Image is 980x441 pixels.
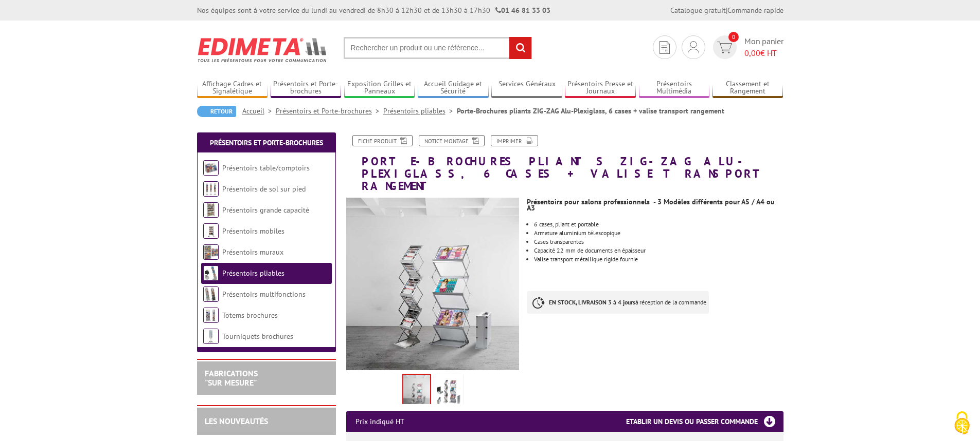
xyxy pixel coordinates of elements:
a: Présentoirs mobiles [222,226,284,236]
input: Rechercher un produit ou une référence... [344,37,532,59]
span: € HT [744,47,783,59]
p: Valise transport métallique rigide fournie [534,256,783,262]
img: porte_brochures_pliants_zig_zag_alu_plexi_valise_transport_215416_215415_215417.jpg [403,375,430,407]
li: Capacité 22 mm de documents en épaisseur [534,247,783,254]
li: Porte-Brochures pliants ZIG-ZAG Alu-Plexiglass, 6 cases + valise transport rangement [457,106,724,116]
a: Présentoirs Presse et Journaux [565,80,636,97]
p: 6 cases, pliant et portable [534,221,783,227]
a: Présentoirs et Porte-brochures [271,80,342,97]
span: 0,00 [744,48,760,58]
li: Cases transparentes [534,239,783,245]
strong: Présentoirs pour salons professionnels - 3 Modèles différents pour A5 / A4 ou A3 [527,197,775,213]
img: devis rapide [688,41,699,53]
a: Accueil [242,106,276,116]
p: Prix indiqué HT [355,411,404,432]
a: Accueil Guidage et Sécurité [418,80,489,97]
a: Imprimer [491,135,538,146]
img: Présentoirs table/comptoirs [203,160,219,176]
p: Armature aluminium télescopique [534,230,783,236]
a: Commande rapide [727,6,783,15]
a: Services Généraux [491,80,562,97]
a: devis rapide 0 Mon panier 0,00€ HT [710,35,783,59]
img: porte_brochures_pliants_zig_zag_alu_plexi_valise_transport_215416_215415_215417.jpg [346,198,520,371]
a: Présentoirs muraux [222,247,283,257]
a: Présentoirs pliables [222,269,284,278]
a: Tourniquets brochures [222,332,293,341]
img: Présentoirs mobiles [203,223,219,239]
strong: 01 46 81 33 03 [495,6,550,15]
h3: Etablir un devis ou passer commande [626,411,783,432]
h1: Porte-Brochures pliants ZIG-ZAG Alu-Plexiglass, 6 cases + valise transport rangement [338,135,791,193]
a: Retour [197,106,236,117]
a: Classement et Rangement [712,80,783,97]
a: Catalogue gratuit [670,6,726,15]
img: Edimeta [197,31,328,69]
a: Notice Montage [419,135,485,146]
a: Affichage Cadres et Signalétique [197,80,268,97]
a: Exposition Grilles et Panneaux [344,80,415,97]
div: Nos équipes sont à votre service du lundi au vendredi de 8h30 à 12h30 et de 13h30 à 17h30 [197,5,550,15]
a: Totems brochures [222,311,278,320]
img: devis rapide [660,41,670,54]
img: Tourniquets brochures [203,329,219,344]
img: Présentoirs grande capacité [203,202,219,218]
img: devis rapide [717,42,732,53]
p: à réception de la commande [527,291,709,314]
a: Présentoirs multifonctions [222,290,306,299]
a: Présentoirs et Porte-brochures [210,138,323,147]
img: Totems brochures [203,308,219,323]
img: Présentoirs multifonctions [203,286,219,302]
a: Présentoirs de sol sur pied [222,184,306,194]
img: Présentoirs de sol sur pied [203,181,219,197]
input: rechercher [509,37,531,59]
a: Présentoirs table/comptoirs [222,163,310,172]
div: | [670,5,783,15]
a: Fiche produit [352,135,413,146]
img: Présentoirs muraux [203,244,219,260]
a: Présentoirs Multimédia [639,80,710,97]
a: Présentoirs et Porte-brochures [276,106,383,116]
a: LES NOUVEAUTÉS [205,416,268,426]
img: Présentoirs pliables [203,265,219,281]
span: Mon panier [744,35,783,59]
a: Présentoirs grande capacité [222,205,309,215]
button: Cookies (fenêtre modale) [944,406,980,441]
img: presentoirs_pliables_215415.jpg [436,376,461,408]
span: 0 [728,32,739,42]
strong: EN STOCK, LIVRAISON 3 à 4 jours [549,298,635,306]
img: Cookies (fenêtre modale) [949,410,975,436]
a: Présentoirs pliables [383,106,457,116]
